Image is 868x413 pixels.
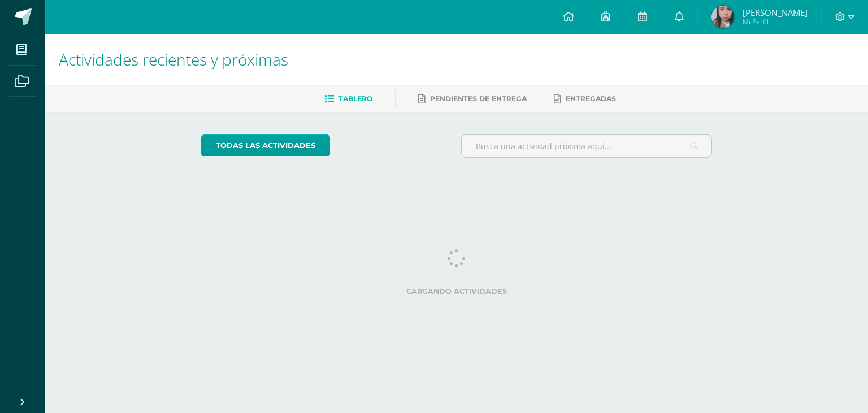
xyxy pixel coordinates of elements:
[59,49,288,70] span: Actividades recientes y próximas
[324,90,372,108] a: Tablero
[711,6,734,28] img: 0e2afbc828510366548be60dd274d320.png
[462,135,712,157] input: Busca una actividad próxima aquí...
[338,94,372,103] span: Tablero
[201,134,330,156] a: todas las Actividades
[743,17,808,27] span: Mi Perfil
[201,287,713,295] label: Cargando actividades
[743,7,808,18] span: [PERSON_NAME]
[418,90,527,108] a: Pendientes de entrega
[554,90,616,108] a: Entregadas
[430,94,527,103] span: Pendientes de entrega
[566,94,616,103] span: Entregadas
